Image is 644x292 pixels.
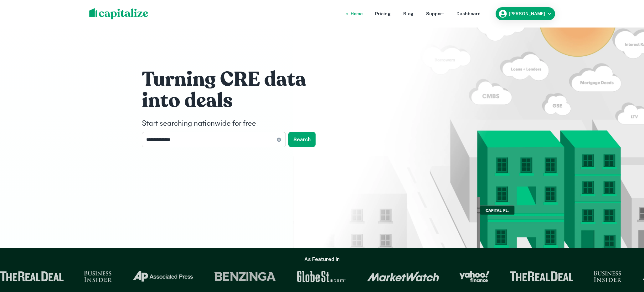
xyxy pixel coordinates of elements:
[351,10,363,17] a: Home
[82,271,110,282] img: Business Insider
[142,118,330,129] h4: Start searching nationwide for free.
[496,7,555,20] button: [PERSON_NAME]
[426,10,444,17] a: Support
[304,256,340,263] h6: As Featured In
[613,242,644,272] iframe: Chat Widget
[142,67,330,92] h1: Turning CRE data
[457,271,487,282] img: Yahoo Finance
[130,271,192,282] img: Associated Press
[142,88,330,113] h1: into deals
[507,271,571,281] img: The Real Deal
[509,12,545,16] h6: [PERSON_NAME]
[294,271,345,282] img: GlobeSt
[456,10,481,17] a: Dashboard
[403,10,414,17] a: Blog
[211,271,274,282] img: Benzinga
[591,271,620,282] img: Business Insider
[375,10,391,17] a: Pricing
[89,8,148,19] img: capitalize-logo.png
[365,271,437,282] img: Market Watch
[288,132,316,147] button: Search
